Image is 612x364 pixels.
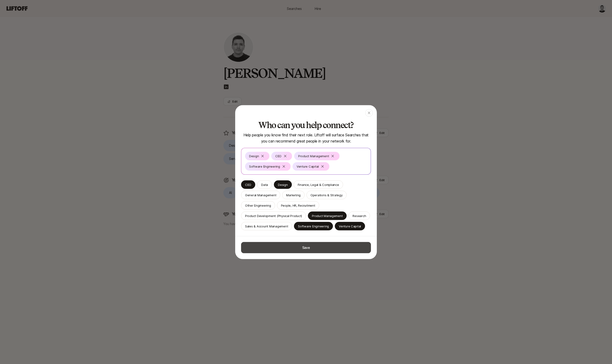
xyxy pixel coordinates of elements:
[245,203,271,208] p: Other Engineering
[312,213,343,218] p: Product Management
[298,154,329,158] p: Product Management
[286,192,301,197] p: Marketing
[241,242,371,253] button: Save
[261,182,268,187] p: Data
[353,213,366,218] p: Research
[249,164,280,169] p: Software Engineering
[298,224,329,228] p: Software Engineering
[241,132,371,144] p: Help people you know find their next role. Liftoff will surface Searches that you can recommend g...
[275,154,281,158] p: CEO
[241,120,371,130] h2: Who can you help connect?
[281,203,315,208] p: People, HR, Recruitment
[245,192,276,197] p: General Management
[245,213,302,218] p: Product Development (Physical Product)
[310,192,343,197] p: Operations & Strategy
[245,224,288,228] p: Sales & Account Management
[249,154,259,158] p: Design
[278,182,288,187] p: Design
[297,164,319,169] p: Venture Capital
[298,182,339,187] p: Finance, Legal & Compliance
[339,224,361,228] p: Venture Capital
[245,182,251,187] p: CEO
